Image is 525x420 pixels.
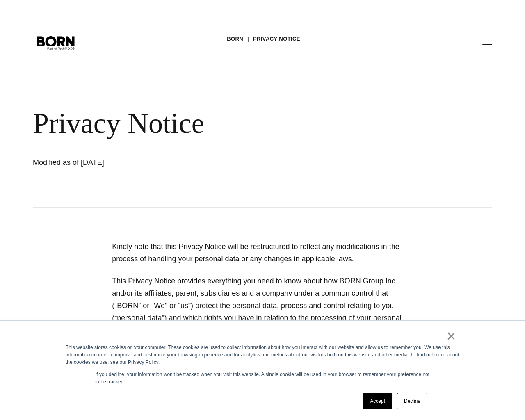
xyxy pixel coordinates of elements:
p: This Privacy Notice provides everything you need to know about how BORN Group Inc. and/or its aff... [112,275,413,336]
a: Privacy Notice [253,33,300,45]
p: Kindly note that this Privacy Notice will be restructured to reflect any modifications in the pro... [112,240,413,265]
a: × [446,332,456,340]
div: This website stores cookies on your computer. These cookies are used to collect information about... [66,344,459,366]
button: Open [477,34,497,51]
h1: Modified as of [DATE] [33,157,279,168]
div: Privacy Notice [33,107,492,140]
a: BORN [227,33,243,45]
a: Decline [397,393,427,409]
a: Accept [363,393,392,409]
p: If you decline, your information won’t be tracked when you visit this website. A single cookie wi... [95,371,430,386]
